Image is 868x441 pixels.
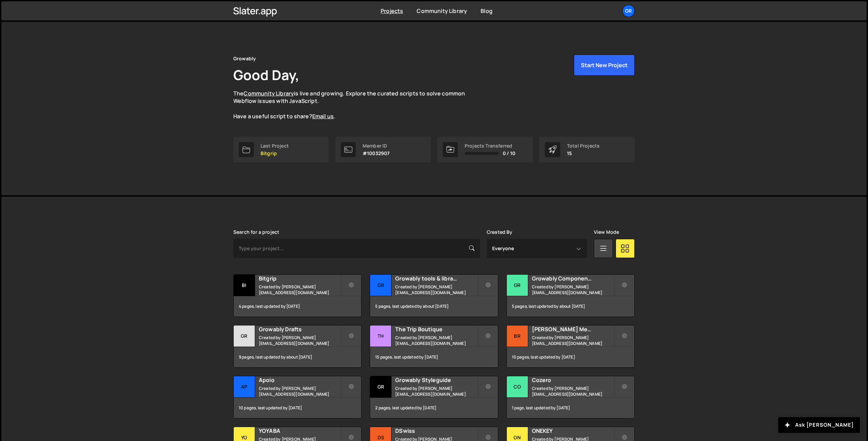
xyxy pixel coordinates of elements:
p: 15 [567,151,600,156]
div: 5 pages, last updated by about [DATE] [507,296,634,317]
button: Start New Project [574,55,635,76]
label: Search for a project [233,229,279,235]
p: Bitgrip [261,151,289,156]
div: Gr [370,275,391,296]
small: Created by [PERSON_NAME][EMAIL_ADDRESS][DOMAIN_NAME] [395,385,477,397]
a: Gr [622,5,635,17]
a: Community Library [417,7,467,15]
div: Total Projects [567,143,600,149]
a: Th The Trip Boutique Created by [PERSON_NAME][EMAIL_ADDRESS][DOMAIN_NAME] 15 pages, last updated ... [370,325,498,368]
p: The is live and growing. Explore the curated scripts to solve common Webflow issues with JavaScri... [233,90,478,120]
div: Co [507,376,528,398]
h2: Bitgrip [259,275,341,282]
a: Co Cozero Created by [PERSON_NAME][EMAIL_ADDRESS][DOMAIN_NAME] 1 page, last updated by [DATE] [506,376,635,419]
span: 0 / 10 [503,151,515,156]
a: Community Library [244,90,294,97]
small: Created by [PERSON_NAME][EMAIL_ADDRESS][DOMAIN_NAME] [532,385,614,397]
div: Th [370,325,391,347]
div: Gr [370,376,391,398]
div: 10 pages, last updated by [DATE] [507,347,634,367]
div: 2 pages, last updated by [DATE] [370,398,498,418]
a: Blog [481,7,493,15]
a: Email us [312,112,334,120]
div: 5 pages, last updated by about [DATE] [370,296,498,317]
h1: Good Day, [233,65,299,84]
div: Gr [234,325,255,347]
button: Ask [PERSON_NAME] [778,417,860,433]
a: Gr Growably Drafts Created by [PERSON_NAME][EMAIL_ADDRESS][DOMAIN_NAME] 9 pages, last updated by ... [233,325,362,368]
div: 9 pages, last updated by about [DATE] [234,347,361,367]
small: Created by [PERSON_NAME][EMAIL_ADDRESS][DOMAIN_NAME] [532,284,614,295]
a: Gr Growably Component Library Created by [PERSON_NAME][EMAIL_ADDRESS][DOMAIN_NAME] 5 pages, last ... [506,274,635,317]
h2: [PERSON_NAME] Media [532,325,614,333]
div: Projects Transferred [465,143,515,149]
p: #10032907 [363,151,389,156]
a: Last Project Bitgrip [233,137,329,163]
input: Type your project... [233,239,480,258]
label: View Mode [594,229,619,235]
h2: Growably Styleguide [395,376,477,384]
div: Br [507,325,528,347]
div: Last Project [261,143,289,149]
small: Created by [PERSON_NAME][EMAIL_ADDRESS][DOMAIN_NAME] [532,335,614,346]
h2: YOYABA [259,427,341,435]
small: Created by [PERSON_NAME][EMAIL_ADDRESS][DOMAIN_NAME] [259,335,341,346]
h2: Cozero [532,376,614,384]
h2: The Trip Boutique [395,325,477,333]
a: Bi Bitgrip Created by [PERSON_NAME][EMAIL_ADDRESS][DOMAIN_NAME] 4 pages, last updated by [DATE] [233,274,362,317]
small: Created by [PERSON_NAME][EMAIL_ADDRESS][DOMAIN_NAME] [395,335,477,346]
h2: Growably Component Library [532,275,614,282]
a: Gr Growably Styleguide Created by [PERSON_NAME][EMAIL_ADDRESS][DOMAIN_NAME] 2 pages, last updated... [370,376,498,419]
div: Bi [234,275,255,296]
small: Created by [PERSON_NAME][EMAIL_ADDRESS][DOMAIN_NAME] [259,284,341,295]
div: 15 pages, last updated by [DATE] [370,347,498,367]
div: Member ID [363,143,389,149]
a: Ap Apoio Created by [PERSON_NAME][EMAIL_ADDRESS][DOMAIN_NAME] 10 pages, last updated by [DATE] [233,376,362,419]
h2: Apoio [259,376,341,384]
div: Growably [233,55,256,63]
h2: DSwiss [395,427,477,435]
a: Gr Growably tools & libraries Created by [PERSON_NAME][EMAIL_ADDRESS][DOMAIN_NAME] 5 pages, last ... [370,274,498,317]
a: Br [PERSON_NAME] Media Created by [PERSON_NAME][EMAIL_ADDRESS][DOMAIN_NAME] 10 pages, last update... [506,325,635,368]
div: 1 page, last updated by [DATE] [507,398,634,418]
div: Ap [234,376,255,398]
div: 10 pages, last updated by [DATE] [234,398,361,418]
h2: Growably Drafts [259,325,341,333]
small: Created by [PERSON_NAME][EMAIL_ADDRESS][DOMAIN_NAME] [259,385,341,397]
h2: Growably tools & libraries [395,275,477,282]
label: Created By [487,229,513,235]
a: Projects [381,7,403,15]
div: 4 pages, last updated by [DATE] [234,296,361,317]
h2: ONEKEY [532,427,614,435]
small: Created by [PERSON_NAME][EMAIL_ADDRESS][DOMAIN_NAME] [395,284,477,295]
div: Gr [507,275,528,296]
